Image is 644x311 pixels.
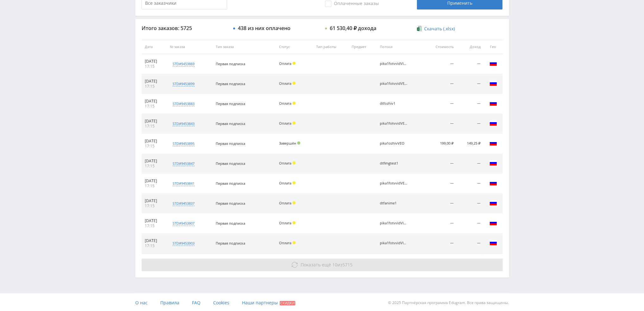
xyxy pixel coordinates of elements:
span: Первая подписка [216,81,245,86]
div: std#9453899 [173,81,194,86]
span: Холд [292,62,296,65]
div: dtfimgtest1 [380,161,408,165]
div: dtfanime1 [380,201,408,205]
span: Подтвержден [297,141,300,145]
span: Наши партнеры [242,300,278,306]
td: — [424,233,457,253]
div: std#9453841 [173,181,194,186]
div: pika1fotvvidVIDGEN [380,241,408,245]
td: — [424,114,457,134]
span: Первая подписка [216,101,245,106]
div: 17:15 [145,203,164,208]
div: [DATE] [145,59,164,64]
span: Холд [292,241,296,244]
span: Правила [160,300,179,306]
td: — [424,194,457,214]
span: Оплаченные заказы [325,1,379,7]
div: pika1fotvvidVEO3 [380,121,408,126]
span: Оплата [279,221,291,225]
img: rus.png [489,79,497,87]
span: 10 [332,262,337,268]
span: Оплата [279,121,291,126]
span: Оплата [279,161,291,165]
div: 17:15 [145,183,164,189]
span: Оплата [279,240,291,245]
img: rus.png [489,159,497,167]
div: [DATE] [145,198,164,203]
th: Гео [484,40,503,54]
div: 17:15 [145,104,164,109]
img: rus.png [489,59,497,67]
span: Завершён [279,141,296,146]
img: xlsx [417,25,422,32]
th: № заказа [167,40,212,54]
img: rus.png [489,179,497,187]
span: FAQ [192,300,201,306]
td: — [456,233,483,253]
th: Тип работы [313,40,348,54]
div: 61 530,40 ₽ дохода [330,25,376,31]
th: Статус [276,40,313,54]
td: — [424,74,457,94]
img: rus.png [489,219,497,227]
span: Холд [292,161,296,165]
div: dtfozhiv1 [380,102,408,106]
img: rus.png [489,139,497,147]
span: Первая подписка [216,221,245,226]
div: [DATE] [145,79,164,84]
th: Тип заказа [213,40,276,54]
div: pika1fotvvidVIDGEN [380,62,408,66]
div: pika1fotvvidVEO3 [380,181,408,185]
td: — [456,54,483,74]
th: Предмет [348,40,377,54]
th: Доход [456,40,483,54]
span: О нас [135,300,148,306]
div: [DATE] [145,218,164,223]
td: — [424,174,457,194]
div: 17:15 [145,124,164,129]
div: [DATE] [145,159,164,164]
td: — [456,174,483,194]
span: Холд [292,201,296,204]
th: Потоки [377,40,424,54]
img: rus.png [489,99,497,107]
span: Первая подписка [216,181,245,186]
span: Первая подписка [216,141,245,146]
div: 17:15 [145,84,164,89]
span: Холд [292,181,296,184]
td: — [456,114,483,134]
div: 17:15 [145,144,164,149]
span: Холд [292,82,296,85]
div: 17:15 [145,164,164,169]
div: 17:15 [145,64,164,69]
td: — [456,154,483,174]
td: — [456,194,483,214]
div: std#9453837 [173,201,194,206]
div: [DATE] [145,99,164,104]
div: pika1fotvvidVIDGEN [380,221,408,225]
div: std#9453883 [173,101,194,106]
span: из [301,262,353,268]
th: Стоимость [424,40,457,54]
div: pika1ozhivVEO [380,141,408,146]
span: Оплата [279,101,291,106]
span: Первая подписка [216,161,245,166]
div: std#9453903 [173,241,194,246]
div: pika1fotvvidVEO3 [380,82,408,86]
span: Первая подписка [216,201,245,206]
span: Холд [292,102,296,105]
td: — [424,214,457,233]
span: Оплата [279,81,291,86]
td: — [424,54,457,74]
span: Оплата [279,201,291,205]
img: rus.png [489,119,497,127]
div: std#9453907 [173,221,194,226]
span: Холд [292,221,296,224]
div: [DATE] [145,178,164,183]
img: rus.png [489,239,497,246]
td: 199,00 ₽ [424,134,457,154]
span: Скачать (.xlsx) [424,26,455,31]
span: Оплата [279,61,291,66]
span: Первая подписка [216,61,245,66]
span: Скидки [280,301,295,305]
